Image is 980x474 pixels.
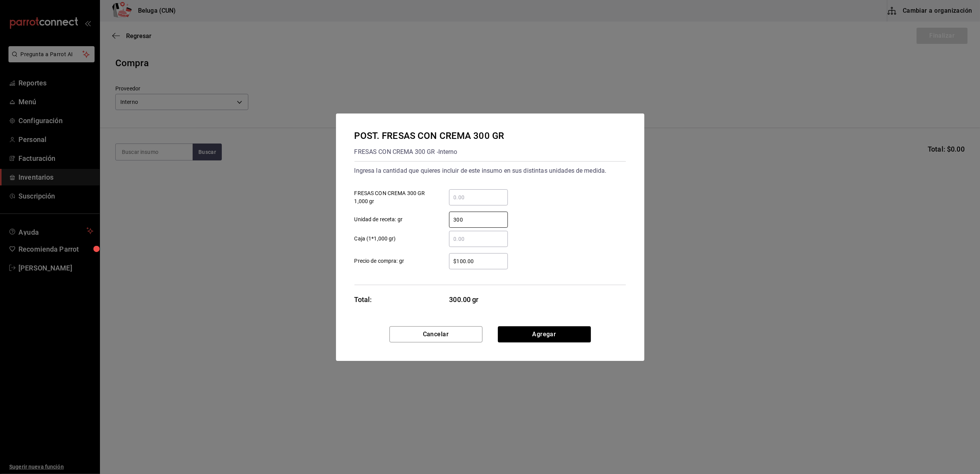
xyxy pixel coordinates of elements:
input: Caja (1*1,000 gr) [449,234,508,244]
span: Precio de compra: gr [354,257,404,265]
div: POST. FRESAS CON CREMA 300 GR [354,129,504,143]
input: Unidad de receta: gr [449,215,508,224]
button: Cancelar [389,326,483,342]
span: 300.00 gr [449,294,508,305]
span: Unidad de receta: gr [354,215,403,224]
span: Caja (1*1,000 gr) [354,235,396,243]
input: Precio de compra: gr [449,257,508,266]
span: FRESAS CON CREMA 300 GR 1,000 gr [354,189,434,205]
div: Ingresa la cantidad que quieres incluir de este insumo en sus distintas unidades de medida. [354,165,626,177]
input: FRESAS CON CREMA 300 GR 1,000 gr [449,193,508,202]
button: Agregar [498,326,591,342]
div: FRESAS CON CREMA 300 GR - Interno [354,146,504,158]
div: Total: [354,294,372,305]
